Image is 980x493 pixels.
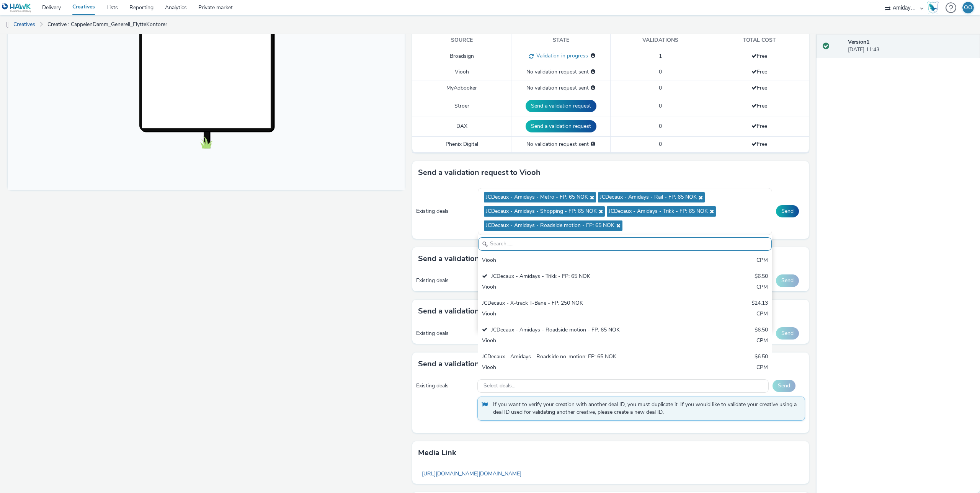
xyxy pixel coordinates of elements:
[416,207,474,215] div: Existing deals
[418,358,569,370] h3: Send a validation request to Phenix Digital
[600,194,697,201] span: JCDecaux - Amidays - Rail - FP: 65 NOK
[486,194,588,201] span: JCDecaux - Amidays - Metro - FP: 65 NOK
[756,310,768,319] div: CPM
[755,326,768,335] div: $6.50
[483,383,515,389] span: Select deals...
[751,102,767,109] span: Free
[44,15,171,34] a: Creative : CappelenDamm_Generell_FlytteKontorer
[659,102,662,109] span: 0
[486,208,597,215] span: JCDecaux - Amidays - Shopping - FP: 65 NOK
[478,237,772,251] input: Search......
[412,48,511,64] td: Broadsign
[4,21,11,29] img: dooh
[412,64,511,80] td: Viooh
[418,466,525,481] a: [URL][DOMAIN_NAME][DOMAIN_NAME]
[418,253,556,264] h3: Send a validation request to Broadsign
[416,277,474,284] div: Existing deals
[751,122,767,130] span: Free
[493,401,797,416] span: If you want to verify your creation with another deal ID, you must duplicate it. If you would lik...
[2,3,31,13] img: undefined Logo
[482,310,671,319] div: Viooh
[755,273,768,281] div: $6.50
[515,68,606,76] div: No validation request sent
[927,2,939,14] img: Hawk Academy
[710,33,809,48] th: Total cost
[416,330,474,337] div: Existing deals
[418,167,541,178] h3: Send a validation request to Viooh
[482,364,671,372] div: Viooh
[482,353,671,362] div: JCDecaux - Amidays - Roadside no-motion: FP: 65 NOK
[591,84,595,92] div: Please select a deal below and click on Send to send a validation request to MyAdbooker.
[412,137,511,152] td: Phenix Digital
[776,274,799,287] button: Send
[515,140,606,148] div: No validation request sent
[756,256,768,265] div: CPM
[609,208,708,215] span: JCDecaux - Amidays - Trikk - FP: 65 NOK
[418,447,456,459] h3: Media link
[659,140,662,148] span: 0
[751,68,767,75] span: Free
[776,205,799,217] button: Send
[848,38,869,46] strong: Version 1
[964,2,972,13] div: OO
[927,2,942,14] a: Hawk Academy
[486,222,614,229] span: JCDecaux - Amidays - Roadside motion - FP: 65 NOK
[416,382,474,390] div: Existing deals
[482,326,671,335] div: JCDecaux - Amidays - Roadside motion - FP: 65 NOK
[482,299,671,308] div: JCDecaux - X-track T-Bane - FP: 250 NOK
[751,52,767,60] span: Free
[482,273,671,281] div: JCDecaux - Amidays - Trikk - FP: 65 NOK
[659,52,662,60] span: 1
[534,52,588,59] span: Validation in progress
[482,256,671,265] div: Viooh
[756,283,768,292] div: CPM
[412,80,511,96] td: MyAdbooker
[751,299,768,308] div: $24.13
[412,116,511,137] td: DAX
[526,100,596,112] button: Send a validation request
[591,68,595,76] div: Please select a deal below and click on Send to send a validation request to Viooh.
[756,337,768,346] div: CPM
[418,305,566,317] h3: Send a validation request to MyAdbooker
[591,140,595,148] div: Please select a deal below and click on Send to send a validation request to Phenix Digital.
[751,84,767,91] span: Free
[412,33,511,48] th: Source
[659,84,662,91] span: 0
[659,122,662,130] span: 0
[756,364,768,372] div: CPM
[776,327,799,340] button: Send
[848,38,974,54] div: [DATE] 11:43
[412,96,511,116] td: Stroer
[773,380,795,392] button: Send
[659,68,662,75] span: 0
[511,33,611,48] th: State
[482,283,671,292] div: Viooh
[515,84,606,92] div: No validation request sent
[482,337,671,346] div: Viooh
[611,33,710,48] th: Validations
[755,353,768,362] div: $6.50
[526,120,596,132] button: Send a validation request
[751,140,767,148] span: Free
